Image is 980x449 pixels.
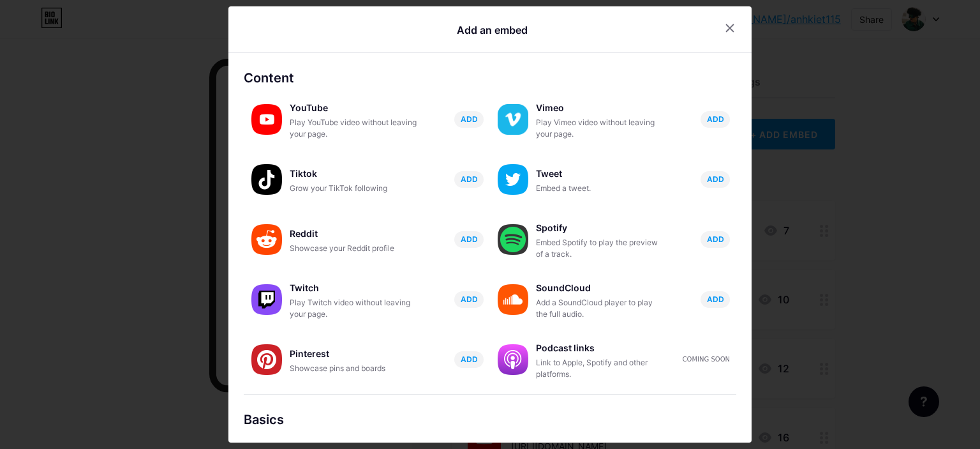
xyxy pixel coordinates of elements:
div: Link to Apple, Spotify and other platforms. [536,357,664,380]
span: ADD [707,114,724,125]
span: ADD [707,294,724,305]
div: Basics [244,410,736,429]
img: soundcloud [498,284,528,315]
div: Vimeo [536,99,664,117]
button: ADD [454,111,484,128]
div: Showcase pins and boards [290,363,417,374]
span: ADD [461,174,478,185]
button: ADD [454,291,484,308]
div: Podcast links [536,339,664,357]
button: ADD [701,231,730,248]
div: Tweet [536,165,664,183]
button: ADD [454,351,484,368]
img: podcastlinks [498,344,528,375]
div: Embed a tweet. [536,183,664,194]
span: ADD [461,234,478,245]
img: tiktok [251,164,282,195]
div: Play Twitch video without leaving your page. [290,297,417,320]
img: twitter [498,164,528,195]
img: reddit [251,224,282,255]
img: pinterest [251,344,282,375]
img: vimeo [498,104,528,135]
button: ADD [454,171,484,188]
span: ADD [461,114,478,125]
div: YouTube [290,99,417,117]
div: SoundCloud [536,279,664,297]
div: Add an embed [457,22,528,38]
button: ADD [701,291,730,308]
div: Embed Spotify to play the preview of a track. [536,237,664,260]
span: ADD [707,234,724,245]
div: Coming soon [683,354,730,364]
div: Twitch [290,279,417,297]
div: Tiktok [290,165,417,183]
button: ADD [701,111,730,128]
div: Add a SoundCloud player to play the full audio. [536,297,664,320]
span: ADD [461,354,478,365]
div: Showcase your Reddit profile [290,243,417,254]
img: spotify [498,224,528,255]
div: Spotify [536,219,664,237]
div: Grow your TikTok following [290,183,417,194]
span: ADD [461,294,478,305]
div: Content [244,68,736,88]
button: ADD [454,231,484,248]
img: youtube [251,104,282,135]
div: Play Vimeo video without leaving your page. [536,117,664,140]
div: Pinterest [290,345,417,363]
div: Play YouTube video without leaving your page. [290,117,417,140]
img: twitch [251,284,282,315]
button: ADD [701,171,730,188]
span: ADD [707,174,724,185]
div: Reddit [290,225,417,243]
